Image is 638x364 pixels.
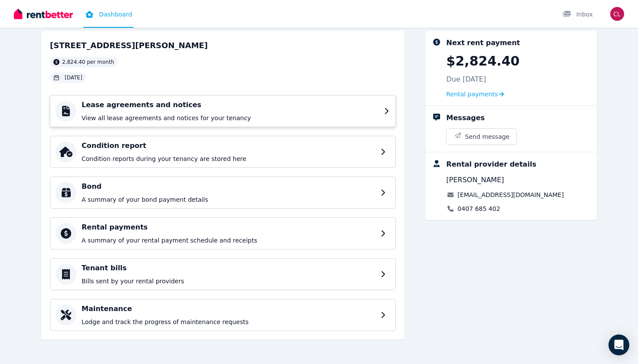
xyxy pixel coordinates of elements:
[82,141,375,151] h4: Condition report
[82,222,375,233] h4: Rental payments
[82,318,375,326] p: Lodge and track the progress of maintenance requests
[82,114,379,122] p: View all lease agreements and notices for your tenancy
[14,7,73,20] img: RentBetter
[465,132,510,141] span: Send message
[457,204,500,213] a: 0407 685 402
[446,38,520,48] div: Next rent payment
[50,39,208,52] h2: [STREET_ADDRESS][PERSON_NAME]
[82,195,375,204] p: A summary of your bond payment details
[446,74,486,85] p: Due [DATE]
[446,90,504,98] a: Rental payments
[457,190,564,199] a: [EMAIL_ADDRESS][DOMAIN_NAME]
[82,277,375,285] p: Bills sent by your rental providers
[446,113,484,123] div: Messages
[446,90,498,98] span: Rental payments
[562,10,593,19] div: Inbox
[608,334,629,355] div: Open Intercom Messenger
[82,236,375,245] p: A summary of your rental payment schedule and receipts
[65,74,82,81] span: [DATE]
[446,159,536,170] div: Rental provider details
[446,175,504,185] span: [PERSON_NAME]
[82,263,375,273] h4: Tenant bills
[82,154,375,163] p: Condition reports during your tenancy are stored here
[446,53,520,69] p: $2,824.40
[62,59,114,66] span: 2,824.40 per month
[82,181,375,192] h4: Bond
[447,129,516,144] button: Send message
[82,304,375,314] h4: Maintenance
[82,100,379,110] h4: Lease agreements and notices
[610,7,624,21] img: Carmen Lama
